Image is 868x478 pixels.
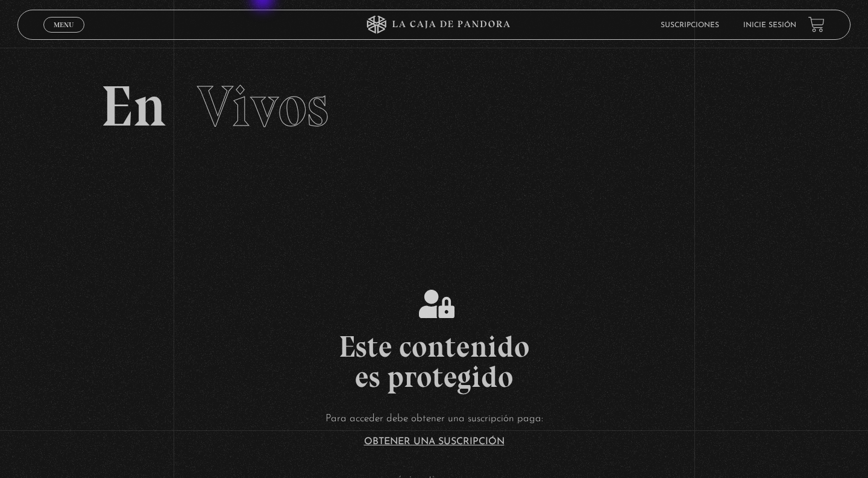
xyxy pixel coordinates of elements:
a: View your shopping cart [808,16,825,33]
span: Menu [54,21,74,28]
a: Obtener una suscripción [364,437,505,447]
a: Inicie sesión [743,22,796,29]
span: Cerrar [50,31,78,40]
h2: En [101,78,767,135]
a: Suscripciones [661,22,719,29]
span: Vivos [197,72,329,141]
